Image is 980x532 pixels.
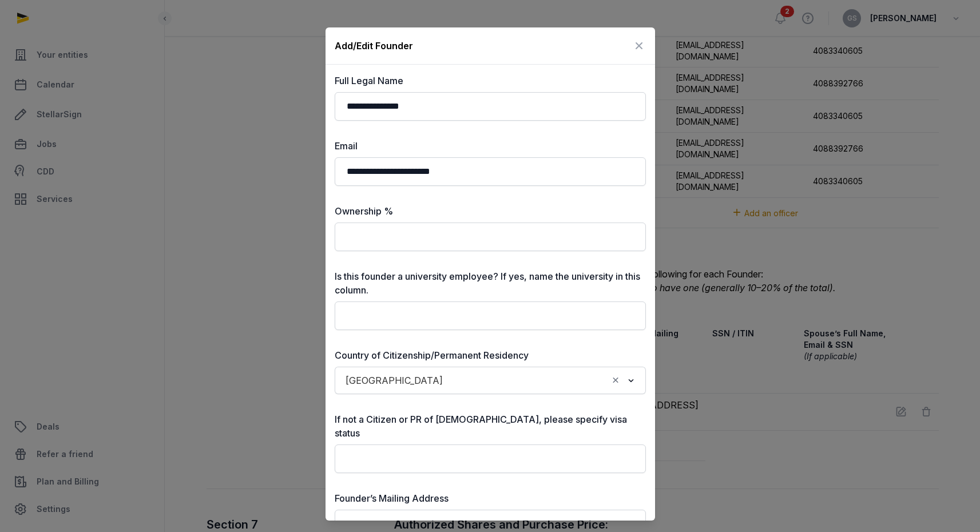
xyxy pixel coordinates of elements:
label: Ownership % [335,204,646,218]
div: Search for option [340,370,640,391]
label: Full Legal Name [335,74,646,88]
input: Search for option [448,372,608,388]
label: If not a Citizen or PR of [DEMOGRAPHIC_DATA], please specify visa status [335,412,646,440]
button: Clear Selected [610,372,621,388]
span: [GEOGRAPHIC_DATA] [343,372,446,388]
label: Email [335,139,646,153]
iframe: Chat Widget [774,399,980,532]
label: Country of Citizenship/Permanent Residency [335,348,646,362]
label: Founder’s Mailing Address [335,491,646,505]
label: Is this founder a university employee? If yes, name the university in this column. [335,269,646,297]
div: Add/Edit Founder [335,39,413,53]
